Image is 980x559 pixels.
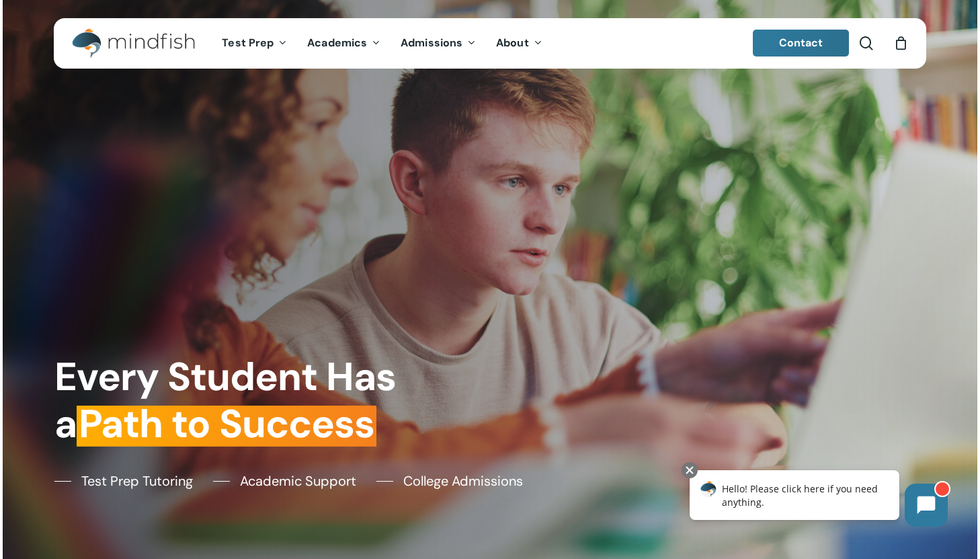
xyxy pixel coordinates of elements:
h1: Every Student Has a [54,354,481,448]
a: Cart [893,36,908,50]
a: College Admissions [376,471,523,491]
a: Test Prep Tutoring [54,471,193,491]
a: Admissions [391,38,486,49]
span: Academic Support [240,471,356,491]
a: Academic Support [213,471,356,491]
span: Test Prep [222,36,274,50]
nav: Main Menu [212,18,552,69]
a: Academics [297,38,391,49]
a: Test Prep [212,38,297,49]
em: Path to Success [77,398,376,449]
span: Academics [307,36,367,50]
iframe: Chatbot [676,459,961,540]
span: Test Prep Tutoring [81,471,193,491]
a: About [486,38,553,49]
span: About [496,36,529,50]
span: College Admissions [403,471,523,491]
a: Contact [753,30,850,57]
span: Admissions [401,36,462,50]
header: Main Menu [54,18,926,69]
span: Contact [779,36,823,50]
